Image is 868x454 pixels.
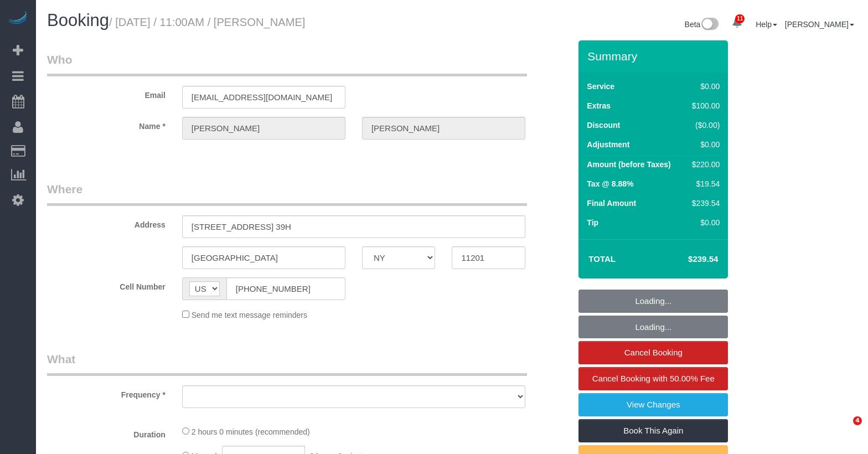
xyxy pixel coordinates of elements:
[588,254,616,264] strong: Total
[578,341,728,364] a: Cancel Booking
[587,50,722,63] h3: Summary
[756,20,777,29] a: Help
[735,14,745,23] span: 11
[688,120,720,131] div: ($0.00)
[39,425,174,440] label: Duration
[587,120,620,131] label: Discount
[7,11,29,27] img: Automaid Logo
[578,419,728,442] a: Book This Again
[688,100,720,111] div: $100.00
[192,427,310,436] span: 2 hours 0 minutes (recommended)
[587,100,611,111] label: Extras
[785,20,854,29] a: [PERSON_NAME]
[192,311,307,319] span: Send me text message reminders
[578,367,728,390] a: Cancel Booking with 50.00% Fee
[109,16,305,28] small: / [DATE] / 11:00AM / [PERSON_NAME]
[226,277,345,300] input: Cell Number
[688,198,720,209] div: $239.54
[685,20,719,29] a: Beta
[587,217,598,228] label: Tip
[47,181,527,206] legend: Where
[47,11,109,30] span: Booking
[47,51,527,76] legend: Who
[362,117,525,140] input: Last Name
[587,159,670,170] label: Amount (before Taxes)
[726,11,748,35] a: 11
[688,178,720,189] div: $19.54
[587,81,614,92] label: Service
[39,385,174,400] label: Frequency *
[688,139,720,150] div: $0.00
[39,215,174,230] label: Address
[452,246,525,269] input: Zip Code
[688,81,720,92] div: $0.00
[182,246,345,269] input: City
[587,198,636,209] label: Final Amount
[587,139,629,150] label: Adjustment
[39,277,174,292] label: Cell Number
[592,374,715,383] span: Cancel Booking with 50.00% Fee
[47,351,527,376] legend: What
[830,416,857,443] iframe: Intercom live chat
[853,416,862,425] span: 4
[182,86,345,109] input: Email
[655,255,718,264] h4: $239.54
[39,117,174,132] label: Name *
[700,18,719,32] img: New interface
[587,178,633,189] label: Tax @ 8.88%
[688,159,720,170] div: $220.00
[39,86,174,101] label: Email
[578,393,728,416] a: View Changes
[182,117,345,140] input: First Name
[688,217,720,228] div: $0.00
